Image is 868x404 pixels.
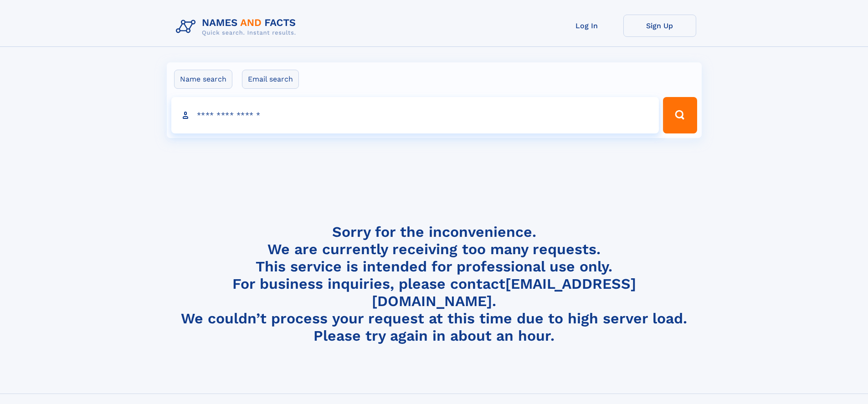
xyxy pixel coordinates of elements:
[663,97,697,133] button: Search Button
[174,70,232,89] label: Name search
[171,97,659,133] input: search input
[172,223,696,345] h4: Sorry for the inconvenience. We are currently receiving too many requests. This service is intend...
[550,15,623,37] a: Log In
[623,15,696,37] a: Sign Up
[172,15,303,39] img: Logo Names and Facts
[372,275,636,310] a: [EMAIL_ADDRESS][DOMAIN_NAME]
[242,70,299,89] label: Email search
